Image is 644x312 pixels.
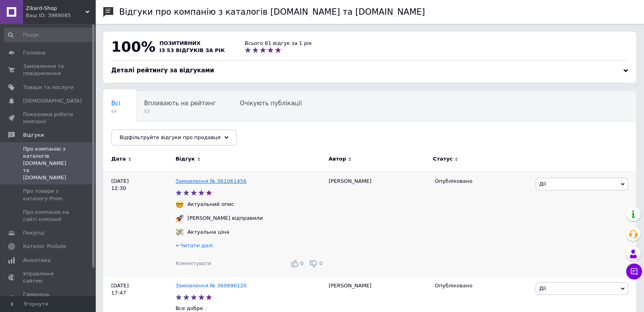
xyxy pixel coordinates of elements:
span: Відгук [176,155,195,163]
span: Управління сайтом [23,270,73,285]
img: :money_with_wings: [176,228,184,236]
span: Каталог ProSale [23,243,66,250]
div: [PERSON_NAME] відправили [186,215,265,222]
div: Деталі рейтингу за відгуками [111,66,628,75]
span: 53 [144,109,216,114]
span: позитивних [159,40,201,46]
span: Очікують публікації [240,100,302,107]
div: Ваш ID: 3989085 [26,12,95,19]
h1: Відгуки про компанію з каталогів [DOMAIN_NAME] та [DOMAIN_NAME] [119,7,425,17]
span: Автор [329,155,346,163]
span: Деталі рейтингу за відгуками [111,67,214,74]
div: Опубліковані без коментаря [103,122,208,152]
span: 0 [319,260,323,266]
span: Дії [539,285,546,291]
span: Про компанію з каталогів [DOMAIN_NAME] та [DOMAIN_NAME] [23,145,73,182]
span: 0 [300,260,304,266]
div: Коментувати [176,260,211,267]
span: Аналітика [23,257,50,264]
span: Про компанію на сайті компанії [23,209,73,223]
span: Відгуки [23,132,44,139]
div: Всього 61 відгук за 1 рік [245,40,312,47]
span: Головна [23,49,45,56]
span: [DEMOGRAPHIC_DATA] [23,97,82,105]
a: Замовлення № 361061456 [176,178,247,184]
span: 100% [111,39,155,55]
img: :rocket: [176,214,184,222]
span: Читати далі [180,242,213,248]
span: 64 [111,109,120,114]
span: Про товари з каталогу Prom [23,188,73,202]
span: Гаманець компанії [23,291,73,305]
span: Дата [111,155,126,163]
div: Актуальна ціна [186,229,231,236]
div: Читати далі [176,242,325,251]
span: Коментувати [176,260,211,266]
div: Опубліковано [435,282,530,289]
span: Покупці [23,229,44,236]
div: Актуальний опис [186,201,236,208]
button: Чат з покупцем [626,264,642,279]
span: Показники роботи компанії [23,111,73,125]
span: Відфільтруйте відгуки про продавця [120,134,220,140]
span: із 53 відгуків за рік [159,47,225,53]
span: Статус [433,155,453,163]
span: Товари та послуги [23,84,73,91]
p: Все добре . [176,305,325,312]
span: Впливають на рейтинг [144,100,216,107]
div: [PERSON_NAME] [325,171,431,276]
div: [DATE] 12:30 [103,171,176,276]
span: Всі [111,100,120,107]
span: Zikard-Shop [26,5,85,12]
span: Дії [539,181,546,187]
div: Опубліковано [435,178,530,185]
input: Пошук [4,28,99,42]
a: Замовлення № 360896120 [176,283,247,289]
span: Опубліковані без комен... [111,130,192,137]
span: Замовлення та повідомлення [23,63,73,77]
img: :nerd_face: [176,200,184,208]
